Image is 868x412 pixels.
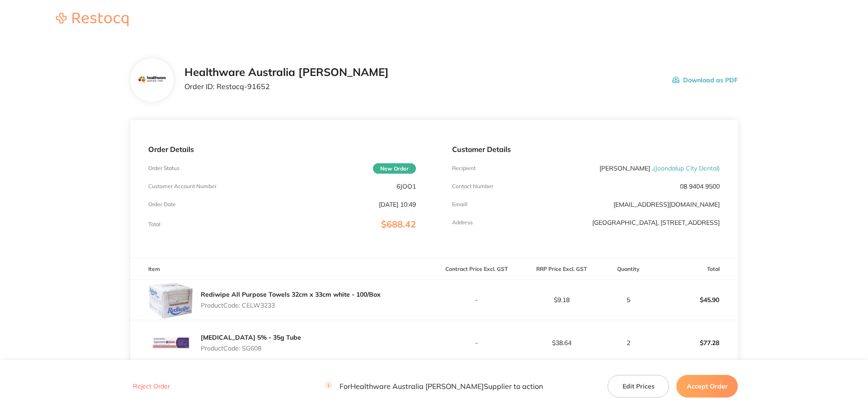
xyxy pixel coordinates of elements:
[680,183,720,190] p: 08 9404 9500
[148,145,416,153] p: Order Details
[452,201,467,208] p: Emaill
[604,296,652,303] p: 5
[613,200,720,208] a: [EMAIL_ADDRESS][DOMAIN_NAME]
[47,13,137,28] a: Restocq logo
[599,165,720,172] p: [PERSON_NAME] .
[148,201,176,208] p: Order Date
[592,219,720,226] p: [GEOGRAPHIC_DATA], [STREET_ADDRESS]
[452,219,473,226] p: Address
[653,164,720,172] span: ( Joondalup City Dental )
[676,374,738,397] button: Accept Order
[47,13,137,26] img: Restocq logo
[373,163,416,174] span: New Order
[672,66,738,94] button: Download as PDF
[201,302,381,309] p: Product Code: CELW3233
[381,218,416,230] span: $688.42
[148,183,217,189] p: Customer Account Number
[519,259,604,280] th: RRP Price Excl. GST
[452,145,720,153] p: Customer Details
[379,201,416,208] p: [DATE] 10:49
[519,339,604,346] p: $38.64
[452,183,493,189] p: Contact Number
[653,332,737,354] p: $77.28
[434,259,519,280] th: Contract Price Excl. GST
[604,339,652,346] p: 2
[130,259,434,280] th: Item
[519,296,604,303] p: $9.18
[325,382,543,390] p: For Healthware Australia [PERSON_NAME] Supplier to action
[148,280,193,320] img: bHJhNnppbA
[201,345,301,352] p: Product Code: SG608
[653,259,738,280] th: Total
[452,165,476,171] p: Recipient
[608,374,669,397] button: Edit Prices
[184,66,389,79] h2: Healthware Australia [PERSON_NAME]
[130,382,173,390] button: Reject Order
[148,320,193,365] img: OG56dnZoNw
[148,165,179,171] p: Order Status
[201,333,301,341] a: [MEDICAL_DATA] 5% - 35g Tube
[148,221,160,227] p: Total
[653,289,737,311] p: $45.90
[434,296,519,303] p: -
[604,259,653,280] th: Quantity
[201,290,381,298] a: Rediwipe All Purpose Towels 32cm x 33cm white - 100/Box
[137,66,166,95] img: Mjc2MnhocQ
[434,339,519,346] p: -
[396,183,416,190] p: 6JOO1
[184,82,389,90] p: Order ID: Restocq- 91652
